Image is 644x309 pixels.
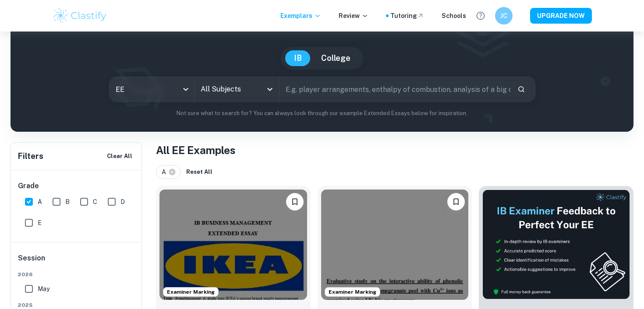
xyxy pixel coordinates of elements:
[38,284,50,294] span: May
[447,193,465,211] button: Bookmark
[163,288,218,296] span: Examiner Marking
[52,7,108,25] img: Clastify logo
[18,109,626,118] p: Not sure what to search for? You can always look through our example Extended Essays below for in...
[105,150,134,163] button: Clear All
[159,190,307,300] img: Business and Management EE example thumbnail: To what extent have IKEA's in-store reta
[482,190,630,299] img: Thumbnail
[473,8,488,23] button: Help and Feedback
[325,288,380,296] span: Examiner Marking
[285,50,311,66] button: IB
[499,11,509,21] h6: JC
[18,301,135,309] span: 2025
[286,193,304,211] button: Bookmark
[312,50,359,66] button: College
[184,165,215,179] button: Reset All
[390,11,424,21] a: Tutoring
[93,197,97,207] span: C
[280,11,321,21] p: Exemplars
[530,8,592,24] button: UPGRADE NOW
[162,167,170,177] span: A
[280,77,510,102] input: E.g. player arrangements, enthalpy of combustion, analysis of a big city...
[38,197,42,207] span: A
[120,197,125,207] span: D
[18,253,135,270] h6: Session
[110,77,194,102] div: EE
[156,142,633,158] h1: All EE Examples
[18,181,135,191] h6: Grade
[65,197,70,207] span: B
[18,150,43,162] h6: Filters
[321,190,469,300] img: Chemistry EE example thumbnail: How do phenolic acid derivatives obtaine
[514,82,529,97] button: Search
[18,270,135,278] span: 2026
[264,83,276,95] button: Open
[442,11,466,21] a: Schools
[495,7,513,25] button: JC
[38,218,42,228] span: E
[339,11,368,21] p: Review
[156,165,180,179] div: A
